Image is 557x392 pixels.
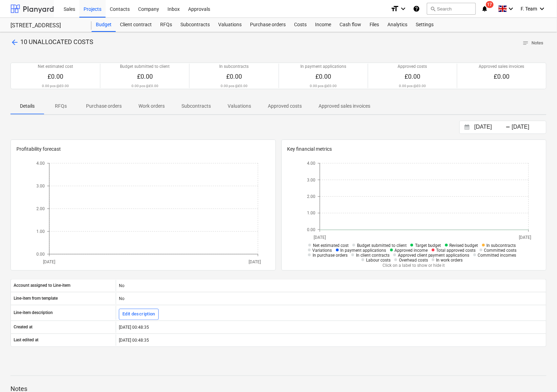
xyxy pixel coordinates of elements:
[36,252,45,257] tspan: 0.00
[313,243,349,248] span: Net estimated cost
[307,161,315,166] tspan: 4.00
[510,122,546,132] input: End Date
[131,84,158,88] p: 0.00 pcs @ £0.00
[290,18,311,32] a: Costs
[398,64,427,70] p: Approved costs
[506,125,510,129] div: -
[427,3,476,15] button: Search
[221,84,248,88] p: 0.00 pcs @ £0.00
[315,73,331,80] span: £0.00
[399,84,426,88] p: 0.00 pcs @ £0.00
[246,18,290,32] a: Purchase orders
[36,206,45,211] tspan: 2.00
[311,18,335,32] a: Income
[299,263,529,269] p: Click on a label to show or hide it
[481,5,488,13] i: notifications
[307,194,315,199] tspan: 2.00
[36,161,45,166] tspan: 4.00
[310,84,337,88] p: 0.00 pcs @ £0.00
[314,235,326,240] tspan: [DATE]
[14,337,38,343] p: Last edited at
[415,243,441,248] span: Target budget
[116,293,546,304] div: No
[487,243,516,248] span: In subcontracts
[19,102,36,110] p: Details
[384,18,412,32] a: Analytics
[356,253,390,258] span: In client contracts
[52,102,69,110] p: RFQs
[391,5,399,13] i: format_size
[484,248,517,253] span: Committed costs
[38,64,73,70] p: Net estimated cost
[478,253,516,258] span: Committed incomes
[116,322,546,333] div: [DATE] 00:48:35
[120,64,170,70] p: Budget submitted to client
[86,102,122,110] p: Purchase orders
[507,5,515,13] i: keyboard_arrow_down
[461,123,473,131] button: Interact with the calendar and add the check-in date for your trip.
[395,248,428,253] span: Approved income
[219,64,249,70] p: In subcontracts
[119,309,159,320] button: Edit description
[313,248,332,253] span: Variations
[156,18,176,32] a: RFQs
[398,253,470,258] span: Approved client payment applications
[538,5,547,13] i: keyboard_arrow_down
[228,102,251,110] p: Valuations
[42,84,69,88] p: 0.00 pcs @ £0.00
[521,6,537,12] span: F. Team
[520,38,547,49] button: Notes
[43,259,55,264] tspan: [DATE]
[399,258,428,263] span: Overhead costs
[412,18,438,32] a: Settings
[405,73,420,80] span: £0.00
[268,102,302,110] p: Approved costs
[137,73,153,80] span: £0.00
[36,184,45,188] tspan: 3.00
[14,283,70,288] p: Account assigned to Line-item
[287,145,541,153] p: Key financial metrics
[486,1,494,8] span: 17
[10,22,83,29] div: [STREET_ADDRESS]
[116,335,546,346] div: [DATE] 00:48:35
[307,227,315,232] tspan: 0.00
[116,18,156,32] a: Client contract
[36,229,45,234] tspan: 1.00
[494,73,509,80] span: £0.00
[522,358,557,392] iframe: Chat Widget
[523,39,544,47] span: Notes
[357,243,407,248] span: Budget submitted to client
[479,64,524,70] p: Approved sales invoices
[138,102,165,110] p: Work orders
[473,122,509,132] input: Start Date
[300,64,346,70] p: In payment applications
[523,40,529,46] span: notes
[14,310,53,316] p: Line-item description
[366,258,391,263] span: Labour costs
[249,259,261,264] tspan: [DATE]
[436,248,476,253] span: Total approved costs
[335,18,365,32] a: Cash flow
[16,145,270,153] p: Profitability forecast
[430,6,436,12] span: search
[365,18,384,32] a: Files
[214,18,246,32] a: Valuations
[399,5,407,13] i: keyboard_arrow_down
[450,243,478,248] span: Revised budget
[341,248,386,253] span: In payment applications
[313,253,348,258] span: In purchase orders
[92,18,116,32] a: Budget
[48,73,63,80] span: £0.00
[319,102,370,110] p: Approved sales invoices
